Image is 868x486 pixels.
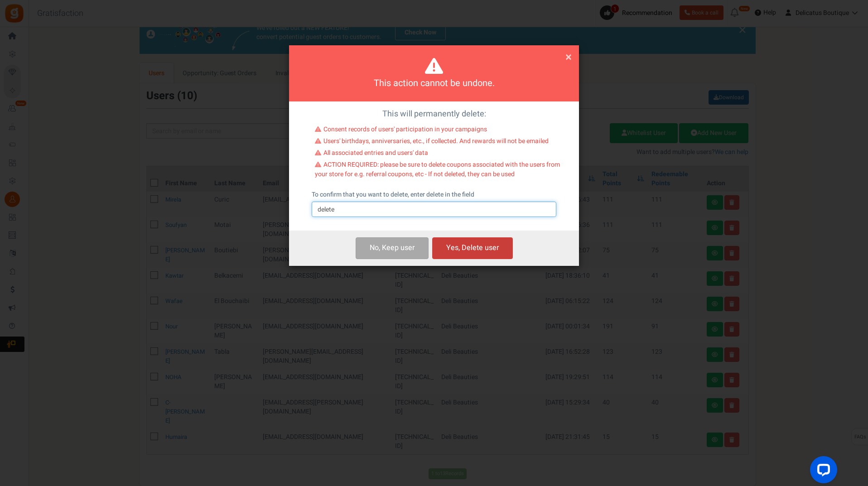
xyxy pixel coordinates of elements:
[315,137,560,149] li: Users' birthdays, anniversaries, etc., if collected. And rewards will not be emailed
[300,77,568,90] h4: This action cannot be undone.
[312,190,474,199] label: To confirm that you want to delete, enter delete in the field
[296,108,572,120] p: This will permanently delete:
[432,237,513,259] button: Yes, Delete user
[356,237,429,259] button: No, Keep user
[312,202,556,217] input: delete
[565,48,572,66] span: ×
[315,149,560,160] li: All associated entries and users' data
[315,160,560,181] li: ACTION REQUIRED: please be sure to delete coupons associated with the users from your store for e...
[315,125,560,137] li: Consent records of users' participation in your campaigns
